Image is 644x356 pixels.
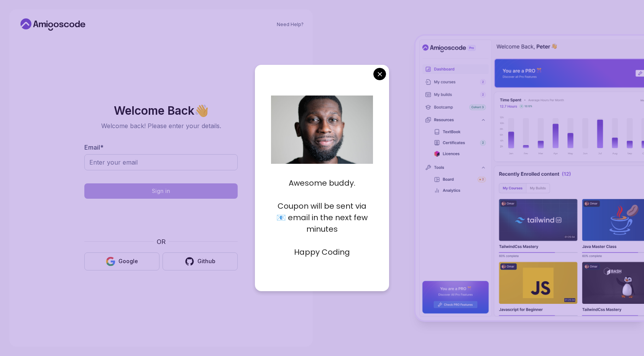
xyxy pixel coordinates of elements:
[84,183,238,199] button: Sign in
[157,237,166,246] p: OR
[103,203,219,232] iframe: Виджет с флажком для проверки безопасности hCaptcha
[84,121,238,130] p: Welcome back! Please enter your details.
[84,252,159,270] button: Google
[163,252,238,270] button: Github
[84,143,103,151] label: Email *
[416,36,644,320] img: Amigoscode Dashboard
[152,187,170,195] div: Sign in
[277,21,304,28] a: Need Help?
[197,257,215,265] div: Github
[118,257,138,265] div: Google
[84,154,238,170] input: Enter your email
[18,18,87,31] a: Home link
[194,104,209,117] span: 👋
[84,104,238,117] h2: Welcome Back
